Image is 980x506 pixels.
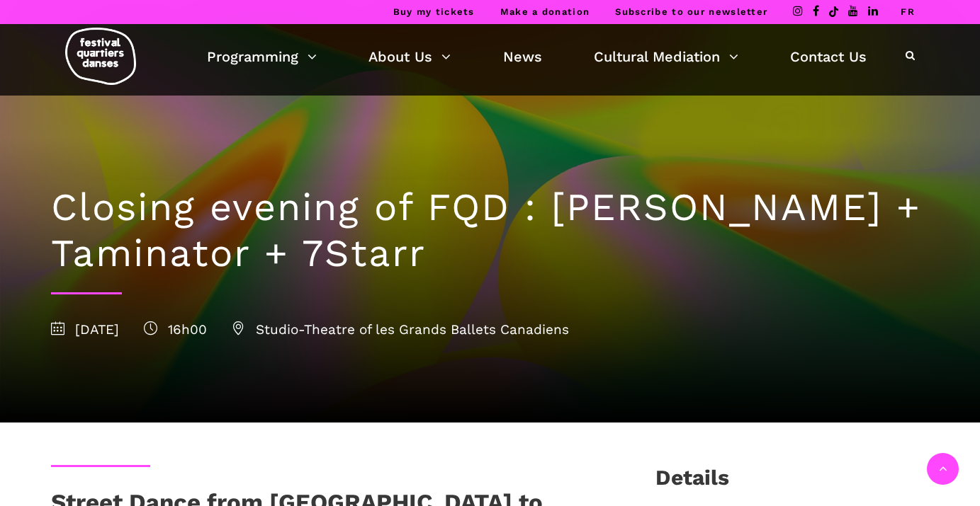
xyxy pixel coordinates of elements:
a: FR [901,6,915,17]
a: News [503,45,542,69]
span: 16h00 [144,321,207,338]
h3: Details [655,465,729,500]
a: Programming [207,45,317,69]
span: [DATE] [51,321,119,338]
span: Studio-Theatre of les Grands Ballets Canadiens [232,321,569,338]
a: About Us [368,45,451,69]
a: Contact Us [790,45,867,69]
h1: Closing evening of FQD : [PERSON_NAME] + Taminator + 7Starr [51,185,930,277]
a: Cultural Mediation [594,45,738,69]
a: Buy my tickets [393,6,475,17]
a: Make a donation [500,6,590,17]
a: Subscribe to our newsletter [615,6,767,17]
img: logo-fqd-med [65,28,136,85]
